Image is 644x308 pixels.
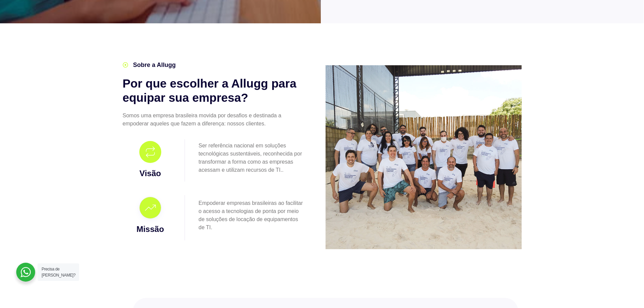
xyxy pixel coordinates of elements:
h3: Visão [124,167,176,180]
span: Ser referência nacional em soluções tecnológicas sustentáveis, reconhecida por transformar a form... [198,143,302,173]
span: Sobrenome [129,1,153,6]
h3: Missão [124,223,176,235]
span: Cargo [129,56,142,62]
span: . [282,167,283,173]
span: Tempo de Locação [129,112,169,117]
h2: Por que escolher a Allugg para equipar sua empresa? [123,76,305,105]
span: Sobre a Allugg [132,61,176,70]
span: Empoderar empresas brasileiras ao facilitar o acesso a tecnologias de ponta por meio de soluções ... [198,200,303,230]
span: Tipo de Empresa [129,84,165,89]
p: Somos uma empresa brasileira movida por desafios e destinada a empoderar aqueles que fazem a dife... [123,112,305,128]
span: Precisa de [PERSON_NAME]? [42,267,75,278]
span: Número de telefone [129,28,171,34]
